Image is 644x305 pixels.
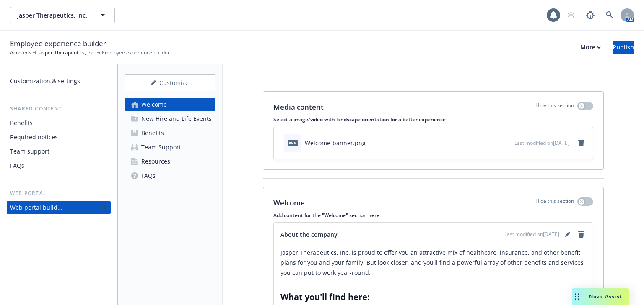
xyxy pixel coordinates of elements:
a: Required notices [7,131,111,144]
a: FAQs [125,169,215,182]
button: Publish [613,41,634,54]
a: remove [576,138,586,148]
span: Employee experience builder [102,49,170,56]
a: remove [576,229,586,239]
div: Customization & settings [10,74,80,88]
a: Web portal builder [7,201,111,214]
a: Jasper Therapeutics, Inc. [38,49,95,56]
a: Resources [125,155,215,168]
a: New Hire and Life Events [125,112,215,126]
div: Required notices [10,131,58,144]
a: Benefits [125,126,215,140]
div: Welcome-banner.png [305,138,366,147]
a: Welcome [125,98,215,111]
a: Start snowing [563,7,579,23]
div: FAQs [141,169,156,182]
button: download file [490,138,497,147]
span: Nova Assist [589,293,622,300]
div: Team Support [141,141,181,154]
a: editPencil [563,229,573,239]
div: New Hire and Life Events [141,112,212,126]
div: FAQs [10,159,24,172]
div: Web portal builder [10,201,62,214]
button: Nova Assist [572,288,629,305]
a: Team Support [125,141,215,154]
a: Team support [7,145,111,158]
div: Publish [613,41,634,54]
div: More [580,41,601,54]
span: About the company [280,230,338,239]
p: Select a image/video with landscape orientation for a better experience [273,116,593,123]
div: Drag to move [572,288,582,305]
p: Hide this section [535,102,574,113]
p: Media content [273,102,324,113]
span: Last modified on [DATE] [514,139,569,146]
div: Welcome [141,98,167,111]
a: Search [601,7,618,23]
span: Employee experience builder [10,38,106,49]
h2: What you'll find here: [280,291,586,303]
p: Hide this section [535,197,574,208]
div: Benefits [141,126,164,140]
a: Report a Bug [582,7,599,23]
a: Accounts [10,49,31,56]
span: Last modified on [DATE] [504,231,559,238]
div: Shared content [7,105,111,113]
p: Welcome [273,197,305,208]
div: Web portal [7,189,111,197]
a: Benefits [7,116,111,130]
a: FAQs [7,159,111,172]
a: Customization & settings [7,74,111,88]
span: png [288,140,298,146]
button: More [570,41,611,54]
div: Customize [125,75,215,91]
p: Add content for the "Welcome" section here [273,212,593,219]
div: Team support [10,145,49,158]
div: Resources [141,155,170,168]
button: Jasper Therapeutics, Inc. [10,7,115,23]
button: Customize [125,74,215,91]
span: Jasper Therapeutics, Inc. [17,11,90,20]
div: Benefits [10,116,33,130]
p: Jasper Therapeutics, Inc. is proud to offer you an attractive mix of healthcare, insurance, and o... [280,248,586,278]
button: preview file [504,138,511,147]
